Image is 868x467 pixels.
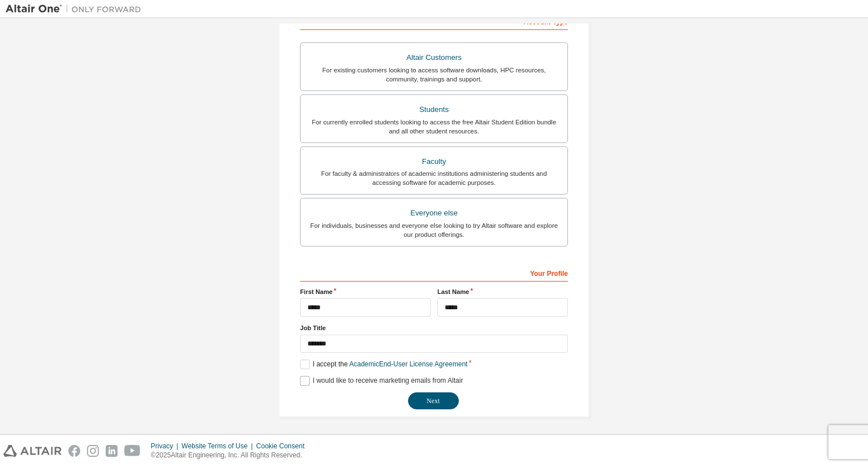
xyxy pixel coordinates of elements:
label: Last Name [437,287,568,296]
div: Everyone else [307,205,561,221]
div: Your Profile [300,263,568,282]
img: youtube.svg [124,445,141,457]
label: I accept the [300,360,467,369]
div: Website Terms of Use [181,442,256,451]
label: I would like to receive marketing emails from Altair [300,376,463,386]
div: For currently enrolled students looking to access the free Altair Student Edition bundle and all ... [307,118,561,136]
div: Faculty [307,154,561,170]
img: Altair One [6,3,147,15]
img: facebook.svg [68,445,80,457]
img: linkedin.svg [106,445,118,457]
div: Cookie Consent [256,442,311,451]
div: For individuals, businesses and everyone else looking to try Altair software and explore our prod... [307,221,561,239]
p: © 2025 Altair Engineering, Inc. All Rights Reserved. [151,451,311,460]
div: Privacy [151,442,181,451]
img: altair_logo.svg [3,445,62,457]
div: For faculty & administrators of academic institutions administering students and accessing softwa... [307,169,561,187]
label: Job Title [300,323,568,332]
label: First Name [300,287,431,296]
div: Altair Customers [307,50,561,66]
a: Academic End-User License Agreement [349,360,467,368]
div: Students [307,102,561,118]
div: For existing customers looking to access software downloads, HPC resources, community, trainings ... [307,66,561,84]
button: Next [408,392,459,409]
img: instagram.svg [87,445,99,457]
